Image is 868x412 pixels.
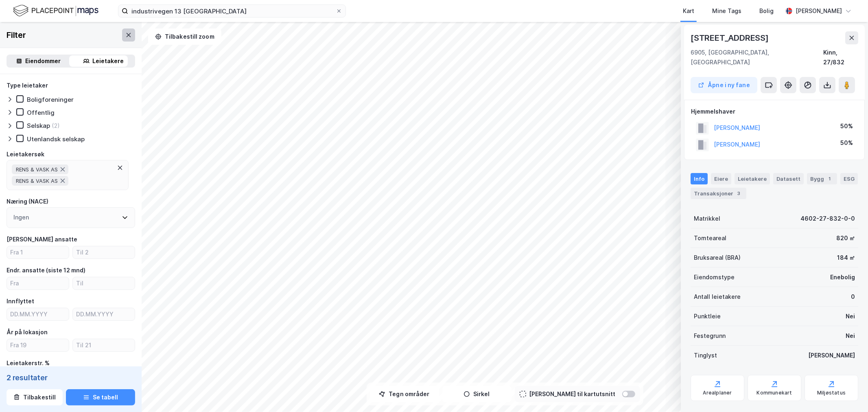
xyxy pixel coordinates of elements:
span: RENS & VASK AS [16,166,58,173]
div: År på lokasjon [7,327,48,337]
div: 0 [851,292,855,302]
div: Eiendommer [26,56,61,66]
input: Fra [7,277,69,289]
div: ESG [840,173,858,184]
input: Fra 19 [7,339,69,351]
div: Kommunekart [756,390,792,396]
div: Endr. ansatte (siste 12 mnd) [7,265,85,275]
div: Nei [846,311,855,321]
div: [PERSON_NAME] ansatte [7,234,77,244]
div: Eiendomstype [694,272,735,282]
input: DD.MM.YYYY [7,308,69,320]
div: Offentlig [27,109,55,116]
div: Næring (NACE) [7,197,48,206]
div: Hjemmelshaver [691,107,858,116]
div: Tinglyst [694,351,717,360]
div: Type leietaker [7,81,48,90]
img: logo.f888ab2527a4732fd821a326f86c7f29.svg [13,4,98,18]
div: Enebolig [830,272,855,282]
span: RENS & VASK AS [16,178,58,184]
button: Se tabell [66,389,135,405]
button: Tilbakestill [7,389,63,405]
div: Punktleie [694,311,721,321]
div: Festegrunn [694,331,726,341]
div: [PERSON_NAME] [808,351,855,360]
div: Antall leietakere [694,292,741,302]
div: [PERSON_NAME] [796,6,842,16]
input: Fra 1 [7,246,69,259]
div: 1 [826,175,834,183]
div: 6905, [GEOGRAPHIC_DATA], [GEOGRAPHIC_DATA] [691,48,823,67]
div: Kontrollprogram for chat [827,373,868,412]
div: 50% [840,121,853,131]
div: Nei [846,331,855,341]
input: Til 2 [73,246,135,259]
div: Eiere [711,173,731,184]
div: [PERSON_NAME] til kartutsnitt [529,389,616,399]
input: Søk på adresse, matrikkel, gårdeiere, leietakere eller personer [128,5,336,17]
div: Kinn, 27/832 [823,48,858,67]
input: Til 21 [73,339,135,351]
div: Leietakerstr. % [7,358,50,368]
button: Åpne i ny fane [691,77,757,93]
div: 3 [735,189,743,197]
div: Arealplaner [703,390,732,396]
button: Sirkel [442,386,512,402]
div: Miljøstatus [817,390,846,396]
div: Transaksjoner [691,188,746,199]
div: Leietakersøk [7,149,44,159]
div: Bygg [807,173,837,184]
div: Ingen [13,213,29,222]
div: Utenlandsk selskap [27,135,85,143]
div: Datasett [773,173,804,184]
div: Leietakere [93,56,124,66]
div: 4602-27-832-0-0 [800,214,855,224]
div: Innflyttet [7,296,34,306]
button: Tilbakestill zoom [148,28,221,45]
div: 50% [840,138,853,148]
div: Bruksareal (BRA) [694,253,741,263]
div: Boligforeninger [27,96,74,103]
div: Matrikkel [694,214,720,224]
div: Tomteareal [694,233,726,243]
div: Mine Tags [712,6,741,16]
div: (2) [52,122,60,129]
div: Filter [7,28,26,42]
div: Leietakere [735,173,770,184]
div: [STREET_ADDRESS] [691,31,770,44]
div: Info [691,173,708,184]
button: Tegn områder [370,386,439,402]
input: Til [73,277,135,289]
div: 2 resultater [7,373,135,383]
div: Bolig [759,6,774,16]
iframe: Chat Widget [827,373,868,412]
div: Selskap [27,122,50,129]
div: 184 ㎡ [837,253,855,263]
input: DD.MM.YYYY [73,308,135,320]
div: Kart [683,6,694,16]
div: 820 ㎡ [836,233,855,243]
